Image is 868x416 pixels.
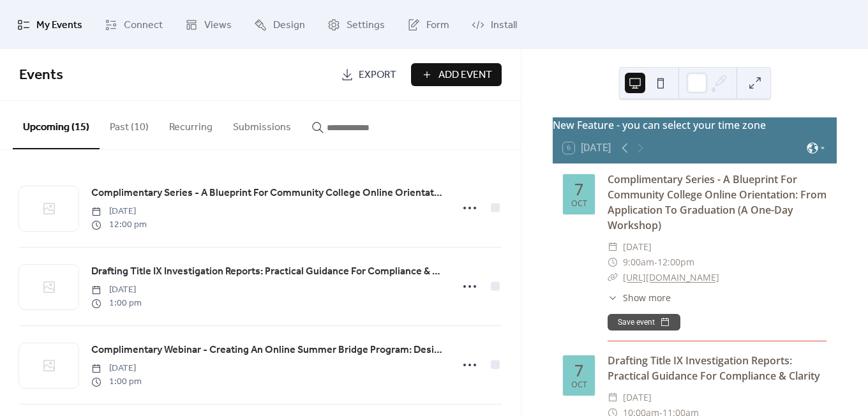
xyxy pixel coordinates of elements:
[608,390,618,405] div: ​
[223,101,301,148] button: Submissions
[318,5,394,44] a: Settings
[159,101,223,148] button: Recurring
[124,15,163,35] span: Connect
[411,63,502,86] button: Add Event
[91,264,444,280] a: Drafting Title IX Investigation Reports: Practical Guidance For Compliance & Clarity
[331,63,406,86] a: Export
[608,353,820,383] a: Drafting Title IX Investigation Reports: Practical Guidance For Compliance & Clarity
[91,283,142,297] span: [DATE]
[608,172,827,232] a: Complimentary Series - A Blueprint For Community College Online Orientation: From Application To ...
[91,342,444,359] a: Complimentary Webinar - Creating An Online Summer Bridge Program: Designing, Implementing & Asses...
[571,381,587,389] div: Oct
[91,297,142,310] span: 1:00 pm
[608,291,618,304] div: ​
[91,362,142,375] span: [DATE]
[623,390,652,405] span: [DATE]
[176,5,241,44] a: Views
[91,375,142,389] span: 1:00 pm
[438,68,492,83] span: Add Event
[91,186,444,201] span: Complimentary Series - A Blueprint For Community College Online Orientation: From Application To ...
[623,239,652,255] span: [DATE]
[654,255,657,270] span: -
[13,101,100,149] button: Upcoming (15)
[244,5,315,44] a: Design
[608,270,618,285] div: ​
[574,181,583,197] div: 7
[608,314,680,331] button: Save event
[91,343,444,358] span: Complimentary Webinar - Creating An Online Summer Bridge Program: Designing, Implementing & Asses...
[657,255,694,270] span: 12:00pm
[553,117,837,133] div: New Feature - you can select your time zone
[623,255,654,270] span: 9:00am
[608,239,618,255] div: ​
[623,291,671,304] span: Show more
[462,5,527,44] a: Install
[19,61,63,89] span: Events
[204,15,232,35] span: Views
[91,218,147,232] span: 12:00 pm
[100,101,159,148] button: Past (10)
[574,362,583,378] div: 7
[608,255,618,270] div: ​
[8,5,92,44] a: My Events
[608,291,671,304] button: ​Show more
[91,185,444,202] a: Complimentary Series - A Blueprint For Community College Online Orientation: From Application To ...
[623,271,719,283] a: [URL][DOMAIN_NAME]
[571,200,587,208] div: Oct
[491,15,517,35] span: Install
[36,15,82,35] span: My Events
[273,15,305,35] span: Design
[426,15,449,35] span: Form
[398,5,459,44] a: Form
[347,15,385,35] span: Settings
[359,68,396,83] span: Export
[91,264,444,279] span: Drafting Title IX Investigation Reports: Practical Guidance For Compliance & Clarity
[95,5,172,44] a: Connect
[91,205,147,218] span: [DATE]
